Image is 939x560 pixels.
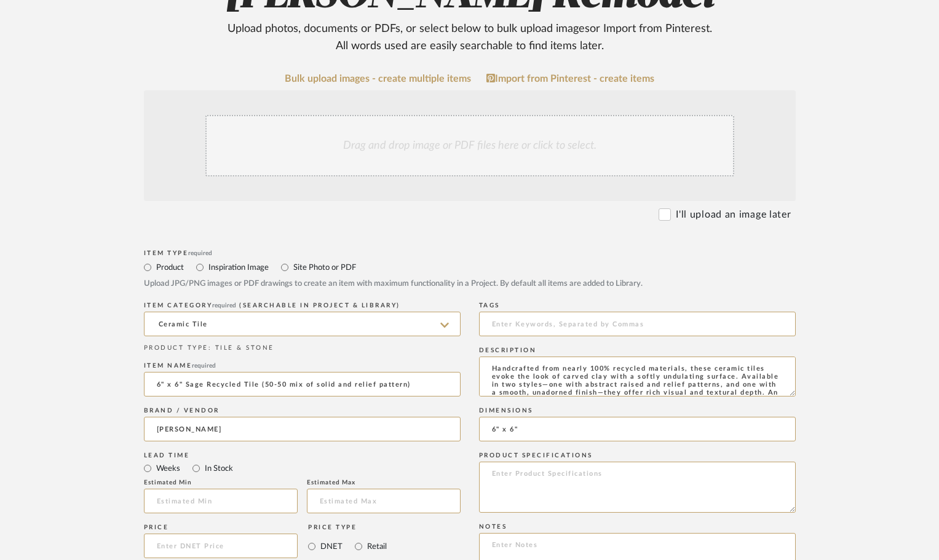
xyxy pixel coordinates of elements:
mat-radio-group: Select item type [144,259,796,275]
div: Upload JPG/PNG images or PDF drawings to create an item with maximum functionality in a Project. ... [144,278,796,290]
div: Brand / Vendor [144,407,461,414]
div: Price [144,524,298,531]
span: : TILE & STONE [208,345,274,351]
label: Retail [366,540,387,553]
span: (Searchable in Project & Library) [239,302,400,309]
div: Item Type [144,250,796,257]
span: required [192,363,216,369]
input: Estimated Min [144,489,298,513]
input: Type a category to search and select [144,312,461,336]
div: Dimensions [479,407,796,414]
label: I'll upload an image later [676,207,791,222]
div: Estimated Max [307,479,461,486]
div: ITEM CATEGORY [144,302,461,309]
div: Description [479,347,796,354]
div: Estimated Min [144,479,298,486]
span: required [188,250,212,256]
label: Weeks [155,462,180,475]
div: Upload photos, documents or PDFs, or select below to bulk upload images or Import from Pinterest ... [218,20,722,55]
mat-radio-group: Select price type [308,534,387,558]
div: Product Specifications [479,452,796,459]
div: Notes [479,523,796,530]
div: Tags [479,302,796,309]
input: Enter Keywords, Separated by Commas [479,312,796,336]
div: Price Type [308,524,387,531]
div: Lead Time [144,452,461,459]
a: Import from Pinterest - create items [486,73,654,84]
input: Enter DNET Price [144,534,298,558]
div: PRODUCT TYPE [144,344,461,353]
input: Unknown [144,417,461,441]
input: Enter Name [144,372,461,396]
div: Item name [144,362,461,369]
span: required [212,302,236,309]
input: Estimated Max [307,489,461,513]
label: Site Photo or PDF [292,261,356,274]
mat-radio-group: Select item type [144,460,461,476]
label: Inspiration Image [207,261,269,274]
label: Product [155,261,184,274]
input: Enter Dimensions [479,417,796,441]
label: DNET [319,540,343,553]
label: In Stock [204,462,233,475]
a: Bulk upload images - create multiple items [285,74,471,84]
